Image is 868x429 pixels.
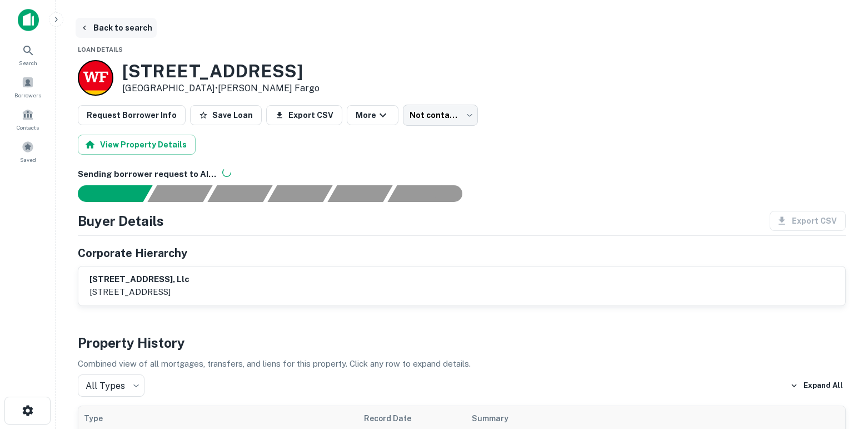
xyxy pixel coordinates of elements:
[787,377,846,394] button: Expand All
[266,105,342,125] button: Export CSV
[78,211,164,231] h4: Buyer Details
[78,374,144,397] div: All Types
[76,18,157,38] button: Back to search
[19,58,37,67] span: Search
[14,91,41,100] span: Borrowers
[327,185,392,202] div: Principals found, still searching for contact information. This may take time...
[403,105,478,126] div: Not contacted
[190,105,262,125] button: Save Loan
[147,185,212,202] div: Your request is received and processing...
[78,135,196,155] button: View Property Details
[78,245,187,262] h5: Corporate Hierarchy
[388,185,476,202] div: AI fulfillment process complete.
[78,168,846,181] h6: Sending borrower request to AI...
[78,105,186,125] button: Request Borrower Info
[20,155,36,164] span: Saved
[218,83,320,93] a: [PERSON_NAME] Fargo
[207,185,272,202] div: Documents found, AI parsing details...
[267,185,332,202] div: Principals found, AI now looking for contact information...
[64,185,148,202] div: Sending borrower request to AI...
[3,136,52,166] a: Saved
[812,340,868,393] iframe: Chat Widget
[122,61,320,82] h3: [STREET_ADDRESS]
[3,72,52,102] a: Borrowers
[89,273,189,286] h6: [STREET_ADDRESS], llc
[78,357,846,371] p: Combined view of all mortgages, transfers, and liens for this property. Click any row to expand d...
[3,104,52,134] a: Contacts
[18,9,39,31] img: capitalize-icon.png
[78,46,123,53] span: Loan Details
[89,285,189,299] p: [STREET_ADDRESS]
[3,40,52,70] a: Search
[122,82,320,95] p: [GEOGRAPHIC_DATA] •
[17,123,39,132] span: Contacts
[78,333,846,353] h4: Property History
[347,105,398,125] button: More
